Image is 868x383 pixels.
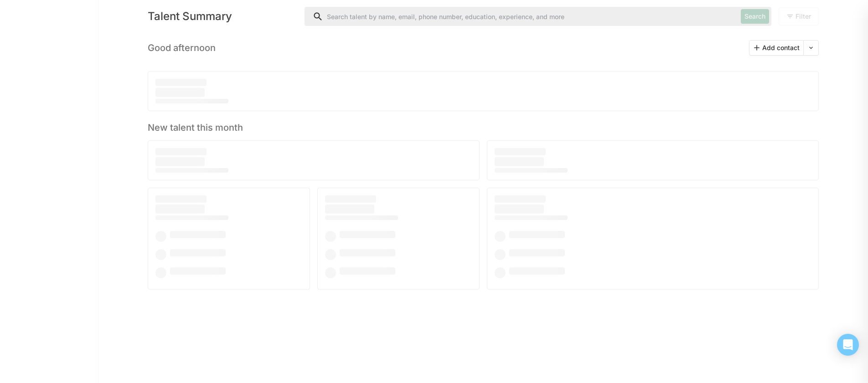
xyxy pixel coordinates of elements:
h3: New talent this month [148,118,819,133]
div: Talent Summary [148,11,297,22]
div: Open Intercom Messenger [837,334,859,356]
input: Search [305,7,737,26]
button: Add contact [749,41,803,55]
h3: Good afternoon [148,42,216,53]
